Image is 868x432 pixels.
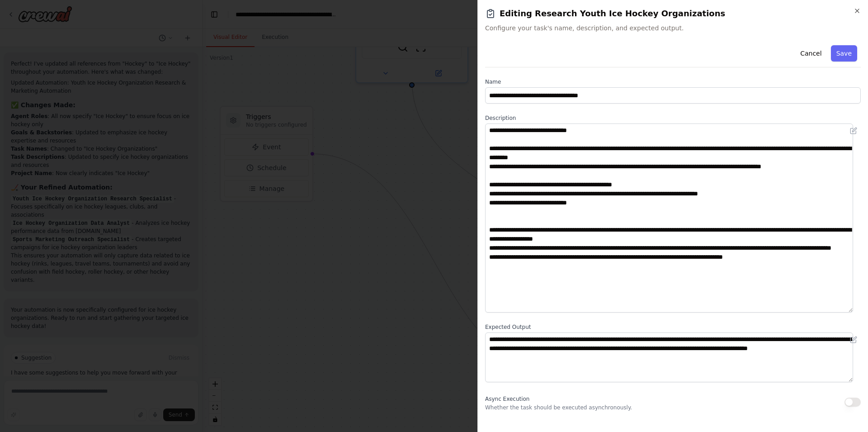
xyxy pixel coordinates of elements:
p: Whether the task should be executed asynchronously. [485,404,632,411]
label: Name [485,78,861,85]
button: Cancel [795,45,827,62]
label: Expected Output [485,323,861,331]
button: Open in editor [848,125,859,136]
span: Async Execution [485,396,529,402]
span: Configure your task's name, description, and expected output. [485,24,861,33]
button: Save [831,45,857,62]
h2: Editing Research Youth Ice Hockey Organizations [485,7,861,20]
label: Description [485,114,861,122]
button: Open in editor [848,334,859,345]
